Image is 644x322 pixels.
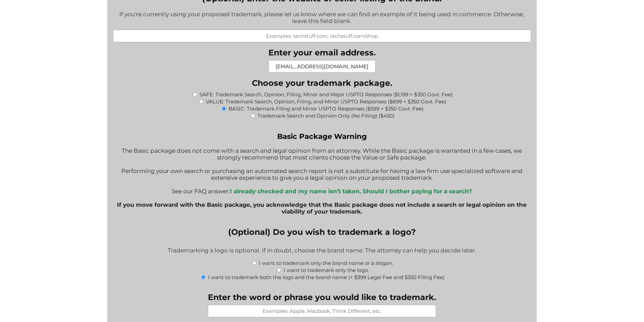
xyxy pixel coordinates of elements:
[208,274,445,280] label: I want to trademark both the logo and the brand name (+ $399 Legal Fee and $350 Filing Fee)
[268,48,376,57] label: Enter your email address.
[208,305,436,317] input: Examples: Apple, Macbook, Think Different, etc.
[230,188,472,195] a: I already checked and my name isn’t taken. Should I bother paying for a search?
[113,243,531,259] div: Trademarking a logo is optional. If in doubt, choose the brand name. The attorney can help you de...
[199,91,453,98] label: SAFE: Trademark Search, Opinion, Filing, Minor and Major USPTO Responses ($1,199 + $350 Govt. Fee)
[206,98,446,105] label: VALUE: Trademark Search, Opinion, Filing, and Minor USPTO Responses ($899 + $350 Govt. Fee)
[113,30,531,42] input: Examples: techstuff.com, techstuff.com/shop
[228,227,416,237] legend: (Optional) Do you wish to trademark a logo?
[193,286,451,296] label: Upload a picture of the logo.
[277,132,367,141] strong: Basic Package Warning
[258,113,395,119] label: Trademark Search and Opinion Only (No Filing) ($450)
[208,292,436,302] label: Enter the word or phrase you would like to trademark.
[259,260,393,266] label: I want to trademark only the brand name or a slogan.
[252,78,392,88] legend: Choose your trademark package.
[229,105,424,112] label: BASIC: Trademark Filing and Minor USPTO Responses ($599 + $350 Govt. Fee)
[284,267,369,273] label: I want to trademark only the logo.
[117,201,527,215] b: If you move forward with the Basic package, you acknowledge that the Basic package does not inclu...
[113,6,531,30] div: If you're currently using your proposed trademark, please let us know where we can find an exampl...
[113,132,531,222] div: The Basic package does not come with a search and legal opinion from an attorney. While the Basic...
